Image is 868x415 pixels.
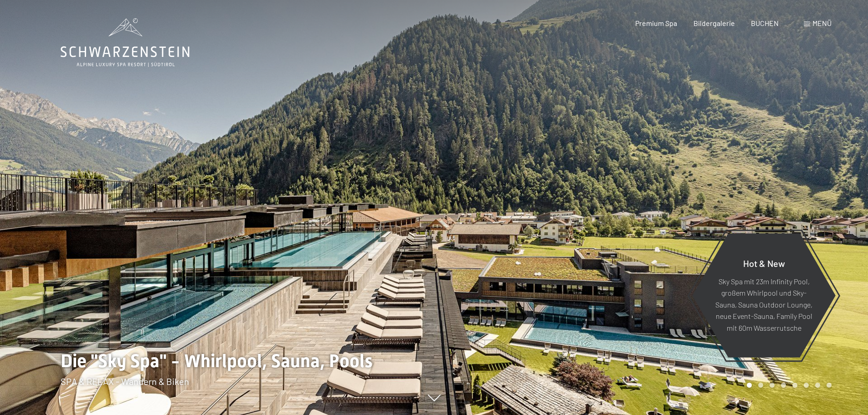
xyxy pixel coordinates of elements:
span: Hot & New [743,257,785,268]
p: Sky Spa mit 23m Infinity Pool, großem Whirlpool und Sky-Sauna, Sauna Outdoor Lounge, neue Event-S... [714,275,813,333]
div: Carousel Page 1 (Current Slide) [747,383,752,388]
a: Bildergalerie [693,19,735,27]
div: Carousel Page 2 [758,383,763,388]
a: Premium Spa [635,19,677,27]
a: BUCHEN [751,19,779,27]
div: Carousel Page 4 [781,383,786,388]
a: Hot & New Sky Spa mit 23m Infinity Pool, großem Whirlpool und Sky-Sauna, Sauna Outdoor Lounge, ne... [692,233,836,358]
div: Carousel Pagination [744,383,832,388]
div: Carousel Page 7 [815,383,820,388]
span: Menü [812,19,832,27]
div: Carousel Page 6 [804,383,809,388]
div: Carousel Page 5 [792,383,797,388]
div: Carousel Page 3 [770,383,775,388]
div: Carousel Page 8 [827,383,832,388]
